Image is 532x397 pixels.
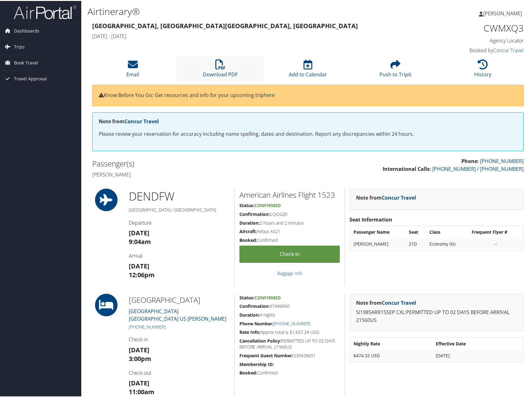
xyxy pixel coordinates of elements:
[277,269,302,275] a: Baggage Info
[239,352,340,358] h5: 339428651
[289,62,327,77] a: Add to Calendar
[129,378,149,386] strong: [DATE]
[14,4,76,19] img: airportal-logo.png
[356,193,416,200] strong: Note from
[92,170,303,177] h4: [PERSON_NAME]
[14,38,25,54] span: Trips
[129,323,166,329] a: [PHONE_NUMBER]
[239,328,340,334] h5: Approx total is $1,657.24 USD
[426,226,468,237] th: Class
[239,369,257,375] strong: Booked:
[382,298,416,305] a: Concur Travel
[99,129,517,137] p: Please review your reservation for accuracy including name spelling, dates and destination. Repor...
[127,62,139,77] a: Email
[474,62,492,77] a: History
[129,218,230,225] h4: Departure
[432,165,524,171] a: [PHONE_NUMBER] / [PHONE_NUMBER]
[423,21,524,34] h1: CWMXQ3
[129,335,230,342] h4: Check-in
[239,328,260,334] strong: Rate Info:
[239,320,274,326] strong: Phone Number:
[239,189,340,199] h2: American Airlines Flight 1523
[274,320,310,326] a: [PHONE_NUMBER]
[14,70,47,86] span: Travel Approval
[461,157,479,164] strong: Phone:
[423,46,524,53] h4: Booked by
[129,354,151,362] strong: 3:00pm
[239,210,340,216] h5: CQOGZX
[129,294,230,304] h2: [GEOGRAPHIC_DATA]
[472,240,519,246] div: --
[351,237,405,249] td: [PERSON_NAME]
[239,245,340,262] a: Check-in
[254,294,281,300] span: Confirmed
[129,307,226,321] a: [GEOGRAPHIC_DATA][GEOGRAPHIC_DATA] US [PERSON_NAME]
[129,261,149,269] strong: [DATE]
[239,227,257,233] strong: Aircraft:
[239,236,340,242] h5: Confirmed
[433,349,523,360] td: [DATE]
[351,226,405,237] th: Passenger Name
[129,228,149,236] strong: [DATE]
[239,210,270,216] strong: Confirmation:
[483,9,522,16] span: [PERSON_NAME]
[239,227,340,234] h5: Airbus A321
[351,349,432,360] td: $474.32 USD
[239,311,340,317] h5: 4 nights
[239,337,281,343] strong: Cancellation Policy:
[426,237,468,249] td: Economy (N)
[423,36,524,43] h4: Agency Locator
[92,32,414,39] h4: [DATE] - [DATE]
[406,226,426,237] th: Seat
[239,369,340,375] h5: Confirmed
[129,237,151,245] strong: 9:04am
[129,270,155,278] strong: 12:06pm
[493,46,524,53] a: Concur Travel
[239,201,254,207] strong: Status:
[239,219,260,225] strong: Duration:
[129,188,230,203] h1: DEN DFW
[129,345,149,353] strong: [DATE]
[350,215,393,222] strong: Seat Information
[239,219,340,225] h5: 2 hours and 2 minutes
[406,237,426,249] td: 21D
[92,157,303,168] h2: Passenger(s)
[351,337,432,349] th: Nightly Rate
[88,4,381,17] h1: Airtinerary®
[239,360,274,366] strong: Membership ID:
[379,62,411,77] a: Push to Tripit
[129,369,230,375] h4: Check-out
[129,206,230,212] h5: [GEOGRAPHIC_DATA] / [GEOGRAPHIC_DATA]
[239,352,293,358] strong: Frequent Guest Number:
[356,308,517,323] p: SI1985ARR15SEP CXL:PERMITTED UP TO 02 DAYS BEFORE ARRIVAL 21560US
[239,302,340,308] h5: 97486850
[433,337,523,349] th: Effective Date
[203,62,238,77] a: Download PDF
[239,236,257,242] strong: Booked:
[264,91,275,98] a: here
[479,3,528,22] a: [PERSON_NAME]
[129,387,154,395] strong: 11:00am
[14,22,39,38] span: Dashboards
[239,311,260,317] strong: Duration:
[356,298,416,305] strong: Note from
[254,201,281,207] span: Confirmed
[129,252,230,258] h4: Arrival
[383,165,431,171] strong: International Calls:
[382,193,416,200] a: Concur Travel
[469,226,523,237] th: Frequent Flyer #
[480,157,524,164] a: [PHONE_NUMBER]
[14,54,38,70] span: Book Travel
[92,21,358,29] strong: [GEOGRAPHIC_DATA], [GEOGRAPHIC_DATA] [GEOGRAPHIC_DATA], [GEOGRAPHIC_DATA]
[99,117,159,124] strong: Note from
[239,337,340,349] h5: PERMITTED UP TO 02 DAYS BEFORE ARRIVAL 21560US
[239,302,270,308] strong: Confirmation:
[124,117,159,124] a: Concur Travel
[239,294,254,300] strong: Status:
[99,90,517,99] p: Know Before You Go: Get resources and info for your upcoming trip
